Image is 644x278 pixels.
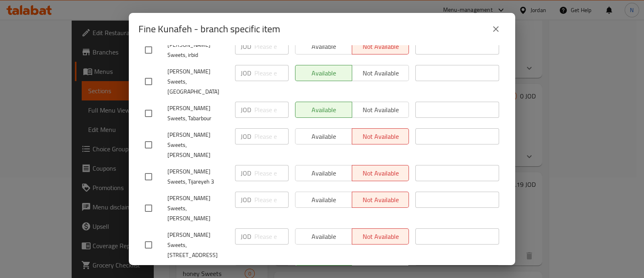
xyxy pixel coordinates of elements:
input: Please enter price [254,228,289,245]
input: Please enter price [254,65,289,81]
span: [PERSON_NAME] Sweets, Tabarbour [167,103,229,123]
input: Please enter price [254,102,289,118]
input: Please enter price [254,192,289,208]
button: close [486,19,506,39]
span: [PERSON_NAME] Sweets, Tijareyeh 3 [167,167,229,187]
p: JOD [241,195,251,205]
p: JOD [241,42,251,51]
input: Please enter price [254,128,289,144]
span: [PERSON_NAME] Sweets, [STREET_ADDRESS] [167,230,229,260]
input: Please enter price [254,165,289,181]
span: [PERSON_NAME] Sweets, [PERSON_NAME] [167,193,229,224]
p: JOD [241,132,251,141]
h2: Fine Kunafeh - branch specific item [138,23,280,36]
p: JOD [241,68,251,78]
span: [PERSON_NAME] Sweets, [GEOGRAPHIC_DATA] [167,67,229,97]
p: JOD [241,105,251,115]
span: [PERSON_NAME] Sweets, [PERSON_NAME] [167,130,229,160]
input: Please enter price [254,38,289,54]
span: [PERSON_NAME] Sweets, irbid [167,40,229,60]
p: JOD [241,168,251,178]
p: JOD [241,232,251,241]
